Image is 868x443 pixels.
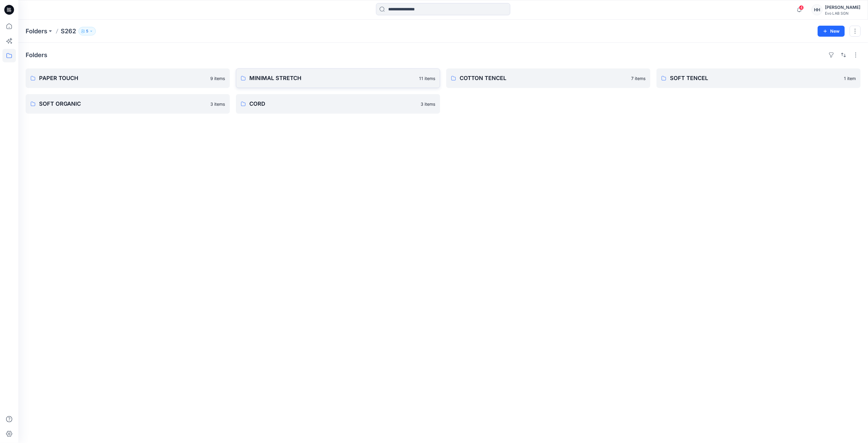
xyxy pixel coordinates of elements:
[249,74,415,82] p: MINIMAL STRETCH
[78,27,96,35] button: 5
[812,4,823,15] div: HH
[26,27,47,35] a: Folders
[236,94,440,114] a: CORD3 items
[236,68,440,88] a: MINIMAL STRETCH11 items
[210,75,225,82] p: 9 items
[26,51,47,59] h4: Folders
[670,74,840,82] p: SOFT TENCEL
[26,68,230,88] a: PAPER TOUCH9 items
[421,101,435,107] p: 3 items
[39,74,207,82] p: PAPER TOUCH
[818,26,845,37] button: New
[249,100,417,108] p: CORD
[825,4,860,11] div: [PERSON_NAME]
[631,75,646,82] p: 7 items
[656,68,861,88] a: SOFT TENCEL1 item
[446,68,650,88] a: COTTON TENCEL7 items
[39,100,207,108] p: SOFT ORGANIC
[61,27,76,35] p: S262
[419,75,435,82] p: 11 items
[844,75,856,82] p: 1 item
[210,101,225,107] p: 3 items
[799,5,804,10] span: 4
[460,74,627,82] p: COTTON TENCEL
[26,94,230,114] a: SOFT ORGANIC3 items
[86,28,88,35] p: 5
[825,11,860,16] div: Evo LAB SGN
